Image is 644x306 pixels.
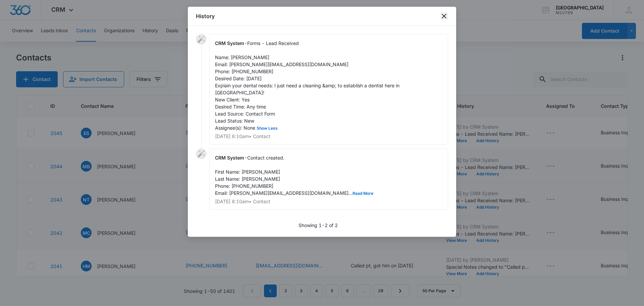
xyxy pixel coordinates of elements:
[215,155,244,161] span: CRM System
[215,199,442,204] p: [DATE] 8:10am • Contact
[209,34,448,144] div: -
[299,222,338,229] p: Showing 1-2 of 2
[353,191,373,195] button: Read More
[209,148,448,210] div: -
[440,12,448,20] button: close
[215,40,401,131] span: Forms - Lead Received Name: [PERSON_NAME] Email: [PERSON_NAME][EMAIL_ADDRESS][DOMAIN_NAME] Phone:...
[255,126,279,130] button: Show Less
[215,134,442,139] p: [DATE] 8:10am • Contact
[196,12,215,20] h1: History
[215,40,244,46] span: CRM System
